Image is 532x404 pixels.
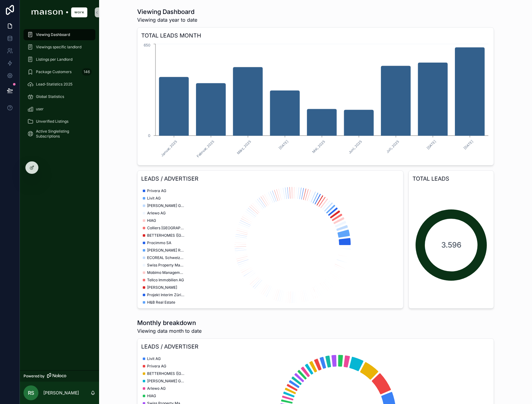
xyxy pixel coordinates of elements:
div: 146 [82,68,92,76]
span: Privera AG [147,364,166,369]
span: Arlewo AG [147,386,166,391]
text: Februar, 2025 [196,139,215,158]
span: ECOREAL Schweizerische Immobilien Anlagestiftung [147,255,184,260]
a: Global Statistics [24,91,95,102]
span: Arlewo AG [147,211,166,216]
div: scrollable content [20,25,99,147]
h3: TOTAL LEADS [412,174,490,183]
span: BETTERHOMES ([GEOGRAPHIC_DATA]) AG [147,371,184,376]
a: Viewings specific landlord [24,42,95,53]
span: Listings per Landlord [36,57,72,62]
span: Unverified Listings [36,119,68,124]
h3: LEADS / ADVERTISER [141,342,490,351]
div: chart [141,42,490,161]
span: BETTERHOMES ([GEOGRAPHIC_DATA]) AG [147,233,184,238]
h1: Monthly breakdown [137,318,202,327]
span: Colliers [GEOGRAPHIC_DATA] AG [147,226,184,231]
p: [PERSON_NAME] [43,390,79,396]
text: März, 2025 [236,139,252,155]
div: chart [141,186,399,305]
span: [PERSON_NAME] Grundstücke AG [147,203,184,208]
text: [DATE] [463,139,474,150]
text: [DATE] [278,139,289,150]
text: [DATE] [426,139,437,150]
img: App logo [32,7,87,17]
span: Viewing Dashboard [36,32,70,37]
span: Privera AG [147,188,166,193]
text: Januar, 2025 [160,139,178,157]
span: user [36,107,44,112]
a: Unverified Listings [24,116,95,127]
a: Active Singlelisting Subscriptions [24,128,95,139]
span: Global Statistics [36,94,64,99]
span: HIAG [147,218,156,223]
span: Swiss Property Management AG [147,263,184,268]
span: Tellco Immobilien AG [147,278,184,283]
span: RS [28,389,34,397]
span: Active Singlelisting Subscriptions [36,129,89,139]
span: Lead-Statistics 2025 [36,82,72,87]
span: 3.596 [441,240,461,250]
span: Projekt Interim Zürich GmbH [147,292,184,297]
span: [PERSON_NAME] Real Estate GmbH [147,248,184,253]
span: Powered by [24,374,45,379]
a: Lead-Statistics 2025 [24,79,95,90]
a: Viewing Dashboard [24,29,95,40]
span: Package Customers [36,69,72,74]
text: Juli, 2025 [385,139,400,154]
text: Juni, 2025 [347,139,363,155]
span: Mobimo Management AG [147,270,184,275]
tspan: 0 [148,133,150,138]
a: Package Customers146 [24,66,95,77]
span: HIAG [147,393,156,398]
a: Listings per Landlord [24,54,95,65]
span: Viewing data year to date [137,16,197,24]
span: H&B Real Estate [147,300,175,305]
span: Livit AG [147,356,161,361]
span: Procimmo SA [147,240,171,245]
a: Powered by [20,370,99,382]
span: Viewings specific landlord [36,45,81,50]
h3: TOTAL LEADS MONTH [141,31,490,40]
text: Mai, 2025 [312,139,326,154]
h3: LEADS / ADVERTISER [141,174,399,183]
tspan: 650 [144,43,150,47]
span: [PERSON_NAME] [147,285,177,290]
h1: Viewing Dashboard [137,7,197,16]
span: Livit AG [147,196,161,201]
span: Viewing data month to date [137,327,202,335]
span: [PERSON_NAME] Grundstücke AG [147,379,184,384]
a: user [24,103,95,115]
